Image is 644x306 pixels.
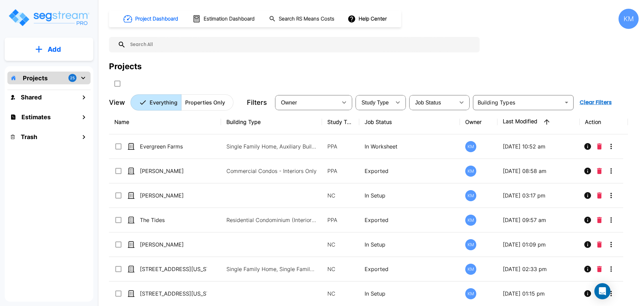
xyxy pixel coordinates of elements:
[111,77,124,90] button: SelectAll
[465,288,476,299] div: KM
[5,40,93,59] button: Add
[226,167,317,175] p: Commercial Condos - Interiors Only
[365,265,455,273] p: Exported
[415,100,441,105] span: Job Status
[140,265,207,273] p: [STREET_ADDRESS][US_STATE]
[581,140,594,153] button: Info
[497,110,580,134] th: Last Modified
[247,97,267,107] p: Filters
[279,15,334,23] h1: Search RS Means Costs
[140,216,207,224] p: The Tides
[327,191,354,200] p: NC
[503,142,574,150] p: [DATE] 10:52 am
[594,262,604,276] button: Delete
[8,8,90,27] img: Logo
[581,238,594,251] button: Info
[604,140,618,153] button: More-Options
[604,189,618,202] button: More-Options
[503,290,574,298] p: [DATE] 01:15 pm
[365,241,455,249] p: In Setup
[604,287,618,300] button: More-Options
[619,9,639,29] div: KM
[322,110,359,134] th: Study Type
[594,140,604,153] button: Delete
[109,110,221,134] th: Name
[357,93,391,112] div: Select
[327,167,354,175] p: PPA
[204,15,255,23] h1: Estimation Dashboard
[594,238,604,251] button: Delete
[346,12,389,25] button: Help Center
[21,113,51,122] h1: Estimates
[140,241,207,249] p: [PERSON_NAME]
[503,216,574,224] p: [DATE] 09:57 am
[140,142,207,150] p: Evergreen Farms
[581,164,594,178] button: Info
[226,265,317,273] p: Single Family Home, Single Family Home Site
[135,15,178,23] h1: Project Dashboard
[327,241,354,249] p: NC
[181,94,233,111] button: Properties Only
[226,216,317,224] p: Residential Condominium (Interior Only)
[365,167,455,175] p: Exported
[581,262,594,276] button: Info
[594,189,604,202] button: Delete
[594,283,610,299] div: Open Intercom Messenger
[503,265,574,273] p: [DATE] 02:33 pm
[581,189,594,202] button: Info
[266,12,338,26] button: Search RS Means Costs
[70,75,75,81] p: 25
[604,213,618,227] button: More-Options
[594,213,604,227] button: Delete
[190,12,258,26] button: Estimation Dashboard
[465,239,476,250] div: KM
[503,191,574,200] p: [DATE] 03:17 pm
[594,164,604,178] button: Delete
[327,290,354,298] p: NC
[21,93,42,102] h1: Shared
[281,100,297,105] span: Owner
[276,93,337,112] div: Select
[465,141,476,152] div: KM
[365,216,455,224] p: Exported
[48,44,61,54] p: Add
[411,93,455,112] div: Select
[580,110,628,134] th: Action
[465,190,476,201] div: KM
[465,264,476,275] div: KM
[109,60,142,73] div: Projects
[23,74,48,83] p: Projects
[140,191,207,200] p: [PERSON_NAME]
[581,287,594,300] button: Info
[327,265,354,273] p: NC
[150,98,177,106] p: Everything
[126,37,476,52] input: Search All
[365,142,455,150] p: In Worksheet
[365,290,455,298] p: In Setup
[140,167,207,175] p: [PERSON_NAME]
[465,215,476,226] div: KM
[503,241,574,249] p: [DATE] 01:09 pm
[475,98,560,107] input: Building Types
[130,94,233,111] div: Platform
[130,94,181,111] button: Everything
[604,238,618,251] button: More-Options
[581,213,594,227] button: Info
[577,96,614,109] button: Clear Filters
[327,216,354,224] p: PPA
[365,191,455,200] p: In Setup
[604,262,618,276] button: More-Options
[226,142,317,150] p: Single Family Home, Auxiliary Building, Flex Space/Industrial Retail, Commercial Property Site
[327,142,354,150] p: PPA
[185,98,225,106] p: Properties Only
[121,11,182,26] button: Project Dashboard
[460,110,497,134] th: Owner
[362,100,389,105] span: Study Type
[604,164,618,178] button: More-Options
[109,97,125,107] p: View
[21,132,37,141] h1: Trash
[359,110,460,134] th: Job Status
[465,166,476,177] div: KM
[140,290,207,298] p: [STREET_ADDRESS][US_STATE]
[562,98,571,107] button: Open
